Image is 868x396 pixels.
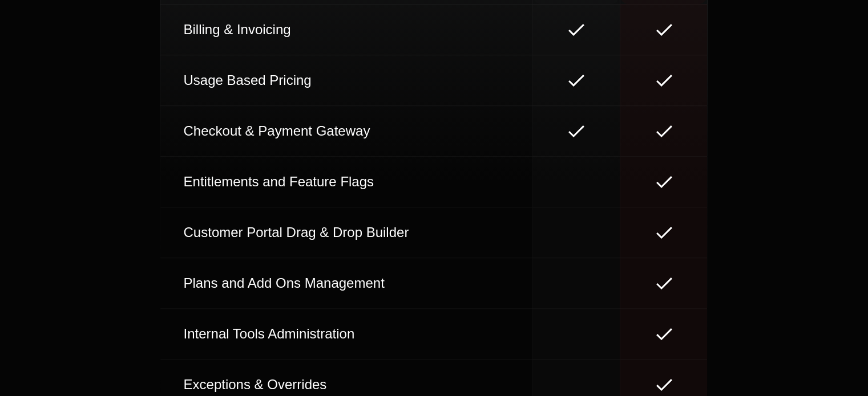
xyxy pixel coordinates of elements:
div: Usage Based Pricing [179,71,514,89]
div: Checkout & Payment Gateway [179,122,514,140]
div: Internal Tools Administration [179,325,514,343]
div: Billing & Invoicing [179,21,514,39]
div: Customer Portal Drag & Drop Builder [179,223,514,242]
div: Plans and Add Ons Management [179,274,514,292]
div: Entitlements and Feature Flags [179,173,514,191]
div: Exceptions & Overrides [179,375,514,394]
